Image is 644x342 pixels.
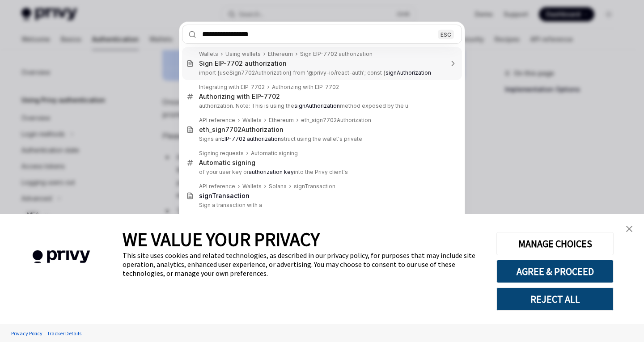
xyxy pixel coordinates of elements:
[269,183,287,190] div: Solana
[199,159,255,167] div: Automatic signing
[242,183,262,190] div: Wallets
[199,93,280,101] div: Authorizing with EIP-7702
[199,135,443,143] p: Signs an struct using the wallet's private
[199,69,443,76] p: import {useSign7702Authorization} from '@privy-io/react-auth'; const {
[123,228,320,251] span: WE VALUE YOUR PRIVACY
[496,232,614,255] button: MANAGE CHOICES
[496,287,614,311] button: REJECT ALL
[199,126,284,134] div: eth_sign7702Authorization
[294,102,340,109] b: signAuthorization
[496,260,614,283] button: AGREE & PROCEED
[225,51,261,58] div: Using wallets
[9,325,45,341] a: Privacy Policy
[272,84,339,91] div: Authorizing with EIP-7702
[199,202,443,209] p: Sign a transaction with a
[386,69,431,76] b: signAuthorization
[269,117,294,124] div: Ethereum
[199,51,218,58] div: Wallets
[13,237,109,276] img: company logo
[199,150,244,157] div: Signing requests
[123,251,483,278] div: This site uses cookies and related technologies, as described in our privacy policy, for purposes...
[249,169,294,175] b: authorization key
[199,169,443,176] p: of your user key or into the Privy client's
[620,220,638,238] a: close banner
[199,84,265,91] div: Integrating with EIP-7702
[199,117,235,124] div: API reference
[199,183,235,190] div: API reference
[300,51,373,58] div: Sign EIP-7702 authorization
[626,226,632,232] img: close banner
[199,59,287,68] div: Sign EIP-7702 authorization
[251,150,298,157] div: Automatic signing
[182,212,462,228] div: Ask AI assistant
[301,117,371,124] div: eth_sign7702Authorization
[45,325,84,341] a: Tracker Details
[242,117,262,124] div: Wallets
[199,102,443,110] p: authorization. Note: This is using the method exposed by the u
[438,30,454,39] div: ESC
[294,183,335,190] div: signTransaction
[221,135,281,142] b: EIP-7702 authorization
[268,51,293,58] div: Ethereum
[199,192,250,199] b: signTransaction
